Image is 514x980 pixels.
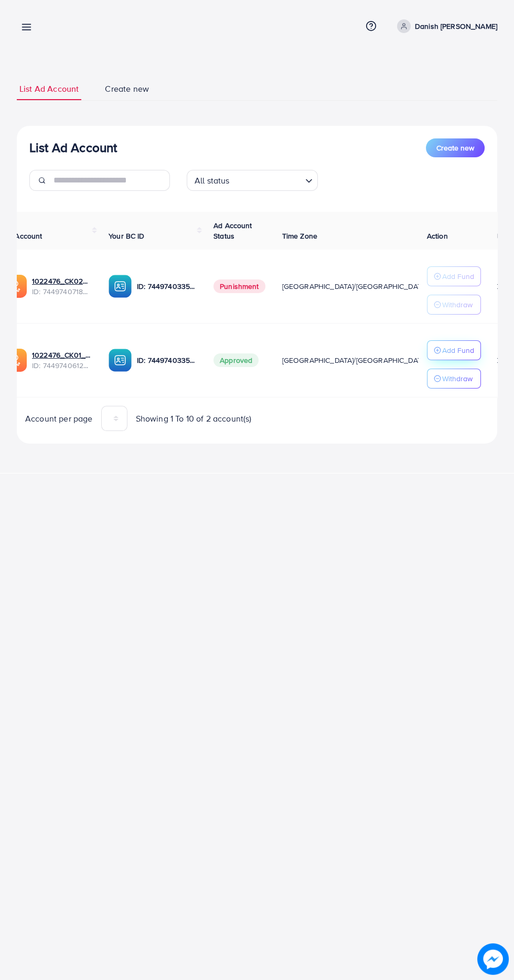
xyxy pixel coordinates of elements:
[427,231,448,241] span: Action
[415,20,497,33] p: Danish [PERSON_NAME]
[109,231,145,241] span: Your BC ID
[136,413,252,425] span: Showing 1 To 10 of 2 account(s)
[427,340,481,360] button: Add Fund
[477,943,509,975] img: image
[213,220,252,241] span: Ad Account Status
[427,369,481,389] button: Withdraw
[393,19,497,33] a: Danish [PERSON_NAME]
[442,372,473,385] p: Withdraw
[137,280,197,293] p: ID: 7449740335716761616
[32,276,92,286] a: 1022476_CK02_1734527935209
[32,350,92,371] div: <span class='underline'>1022476_CK01_1734527903320</span></br>7449740612842192912
[426,138,485,157] button: Create new
[436,143,474,153] span: Create new
[32,276,92,297] div: <span class='underline'>1022476_CK02_1734527935209</span></br>7449740718454915089
[427,295,481,315] button: Withdraw
[282,355,428,365] span: [GEOGRAPHIC_DATA]/[GEOGRAPHIC_DATA]
[427,266,481,286] button: Add Fund
[32,286,92,297] span: ID: 7449740718454915089
[282,231,317,241] span: Time Zone
[233,171,301,188] input: Search for option
[32,360,92,371] span: ID: 7449740612842192912
[192,173,232,188] span: All status
[213,353,259,367] span: Approved
[19,83,79,95] span: List Ad Account
[282,281,428,292] span: [GEOGRAPHIC_DATA]/[GEOGRAPHIC_DATA]
[109,275,132,298] img: ic-ba-acc.ded83a64.svg
[137,354,197,367] p: ID: 7449740335716761616
[442,270,474,283] p: Add Fund
[4,231,42,241] span: Ad Account
[442,298,473,311] p: Withdraw
[105,83,149,95] span: Create new
[442,344,474,357] p: Add Fund
[109,349,132,372] img: ic-ba-acc.ded83a64.svg
[213,279,265,293] span: Punishment
[32,350,92,360] a: 1022476_CK01_1734527903320
[29,140,117,155] h3: List Ad Account
[25,413,93,425] span: Account per page
[187,170,318,191] div: Search for option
